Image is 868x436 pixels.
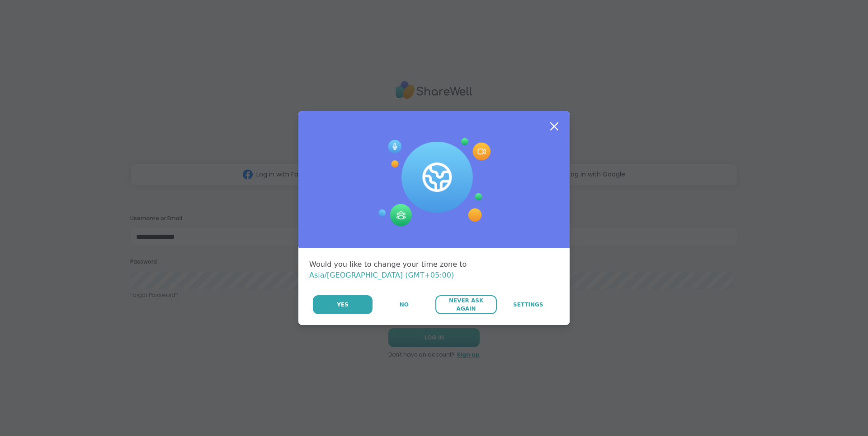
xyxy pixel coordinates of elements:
[498,295,559,314] a: Settings
[309,259,559,281] div: Would you like to change your time zone to
[373,295,434,314] button: No
[313,295,373,314] button: Yes
[377,138,491,227] img: Session Experience
[435,295,496,314] button: Never Ask Again
[513,301,543,309] span: Settings
[400,301,409,309] span: No
[309,271,454,279] span: Asia/[GEOGRAPHIC_DATA] (GMT+05:00)
[440,297,492,313] span: Never Ask Again
[337,301,349,309] span: Yes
